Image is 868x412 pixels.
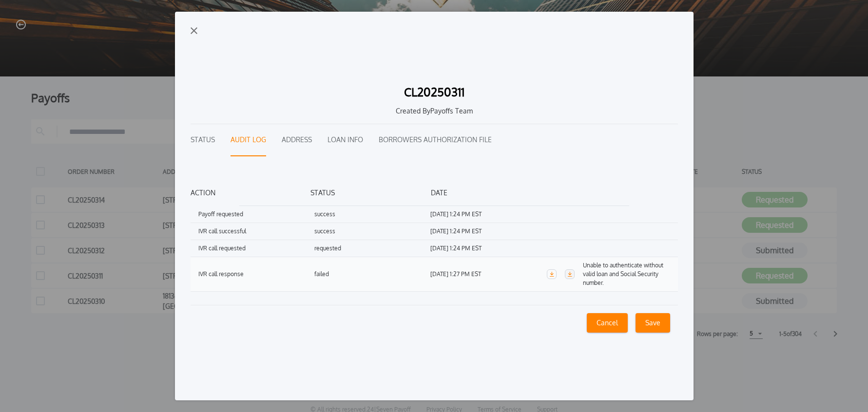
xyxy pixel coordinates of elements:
[547,269,557,279] a: Download Call Audio
[175,12,694,400] button: exit-iconCL20250311Created ByPayoffs TeamStatusAudit LogAddressLoan InfoBorrowers Authorization F...
[430,244,546,253] h1: [DATE] 1:24 PM EST
[431,187,551,198] h1: DATE
[583,261,670,287] p: Unable to authenticate without valid loan and Social Security number.
[282,124,312,156] button: Address
[191,187,311,198] h1: ACTION
[191,27,197,34] img: exit-icon
[231,124,266,156] button: Audit Log
[191,124,215,156] button: Status
[314,227,430,236] h1: success
[314,244,430,253] h1: requested
[587,313,628,333] button: Cancel
[198,106,670,116] h1: Created By Payoffs Team
[565,269,575,279] a: Download Call Log
[198,270,314,279] h1: IVR call response
[314,270,430,279] h1: failed
[404,86,464,98] h1: CL20250311
[379,124,492,156] button: Borrowers Authorization File
[310,187,431,198] h1: STATUS
[198,244,314,253] h1: IVR call requested
[430,210,546,219] h1: [DATE] 1:24 PM EST
[430,270,546,279] h1: [DATE] 1:27 PM EST
[198,227,314,236] h1: IVR call successful
[430,227,546,236] h1: [DATE] 1:24 PM EST
[328,124,363,156] button: Loan Info
[314,210,430,219] h1: success
[198,210,314,219] h1: Payoff requested
[636,313,670,333] button: Save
